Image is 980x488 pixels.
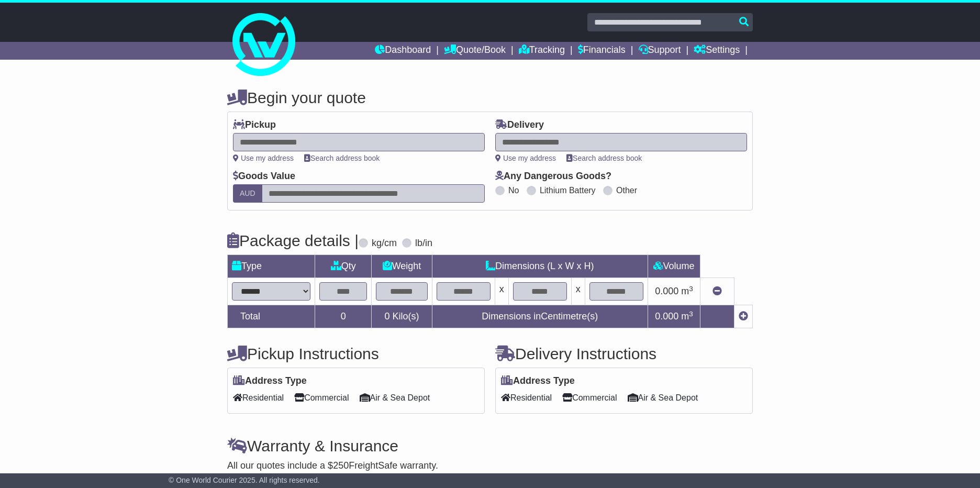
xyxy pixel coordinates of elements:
a: Support [639,42,681,60]
td: 0 [315,305,372,328]
span: © One World Courier 2025. All rights reserved. [169,476,320,484]
span: m [681,311,693,321]
td: Weight [372,255,432,278]
label: Address Type [501,375,575,387]
a: Settings [694,42,740,60]
label: Pickup [233,119,276,131]
span: Air & Sea Depot [360,390,430,406]
a: Add new item [739,311,748,321]
td: Dimensions in Centimetre(s) [432,305,648,328]
h4: Package details | [227,232,359,249]
h4: Pickup Instructions [227,345,485,362]
span: Residential [233,390,284,406]
label: Address Type [233,375,307,387]
a: Quote/Book [444,42,506,60]
span: Commercial [294,390,349,406]
div: All our quotes include a $ FreightSafe warranty. [227,460,753,472]
a: Financials [578,42,626,60]
label: kg/cm [372,238,397,249]
label: Delivery [495,119,544,131]
span: m [681,286,693,296]
label: Goods Value [233,171,295,182]
h4: Begin your quote [227,89,753,106]
a: Use my address [233,154,294,162]
a: Use my address [495,154,556,162]
sup: 3 [689,310,693,318]
label: AUD [233,184,262,203]
td: Volume [648,255,700,278]
td: Dimensions (L x W x H) [432,255,648,278]
td: x [495,278,508,305]
label: Any Dangerous Goods? [495,171,611,182]
a: Dashboard [375,42,431,60]
span: 0.000 [655,286,678,296]
label: Lithium Battery [540,185,596,195]
span: Commercial [562,390,617,406]
a: Remove this item [712,286,722,296]
span: 0 [384,311,389,321]
label: No [508,185,519,195]
label: lb/in [415,238,432,249]
sup: 3 [689,285,693,293]
td: Qty [315,255,372,278]
label: Other [616,185,637,195]
h4: Delivery Instructions [495,345,753,362]
span: 0.000 [655,311,678,321]
a: Search address book [304,154,380,162]
td: Total [228,305,315,328]
a: Tracking [519,42,565,60]
h4: Warranty & Insurance [227,437,753,454]
td: Type [228,255,315,278]
span: Air & Sea Depot [628,390,698,406]
a: Search address book [566,154,642,162]
span: Residential [501,390,552,406]
span: 250 [333,460,349,471]
td: Kilo(s) [372,305,432,328]
td: x [571,278,585,305]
